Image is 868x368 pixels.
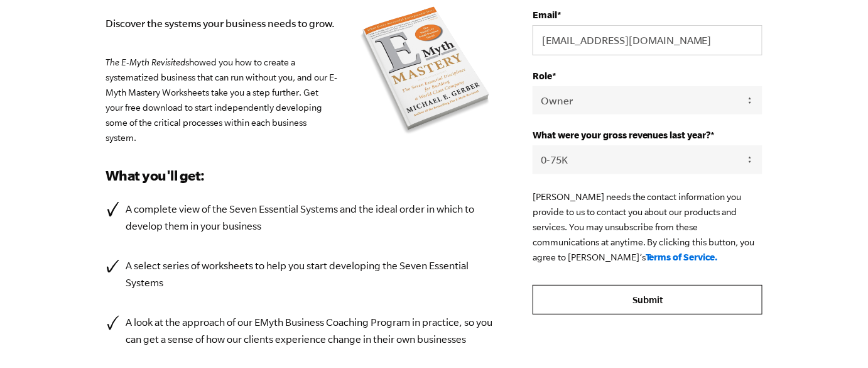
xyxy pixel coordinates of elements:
p: showed you how to create a systematized business that can run without you, and our E-Myth Mastery... [106,55,495,145]
p: A complete view of the Seven Essential Systems and the ideal order in which to develop them in yo... [126,201,495,235]
p: A select series of worksheets to help you start developing the Seven Essential Systems [126,257,495,291]
span: What were your gross revenues last year? [533,130,711,140]
input: Submit [533,285,762,315]
p: A look at the approach of our EMyth Business Coaching Program in practice, so you can get a sense... [126,314,495,348]
h3: What you'll get: [106,165,495,186]
span: Email [533,9,557,20]
img: emyth mastery book summary [357,4,495,140]
p: [PERSON_NAME] needs the contact information you provide to us to contact you about our products a... [533,189,762,265]
iframe: Chat Widget [805,308,868,368]
a: Terms of Service. [646,252,719,262]
span: Role [533,70,552,81]
em: The E-Myth Revisited [106,57,185,67]
p: Discover the systems your business needs to grow. [106,15,495,32]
